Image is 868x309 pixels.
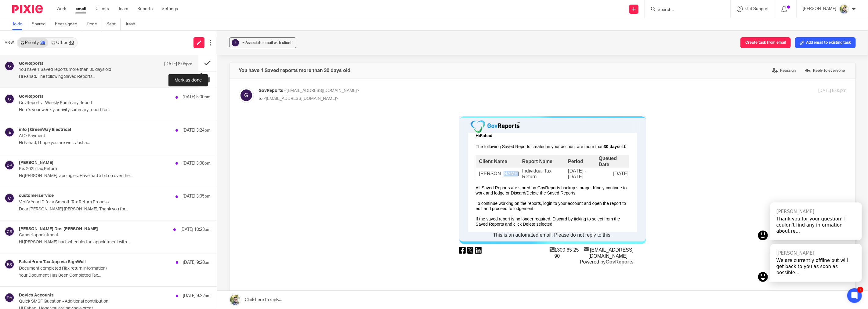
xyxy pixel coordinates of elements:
h4: [PERSON_NAME] Dos [PERSON_NAME] [19,227,98,232]
span: to [259,96,262,101]
p: Your Document Has Been Completed Tax... [19,273,211,278]
td: Individual Tax Return [263,53,309,65]
img: svg%3E [5,227,14,236]
img: top_BG.png [201,1,388,5]
a: [EMAIL_ADDRESS][DOMAIN_NAME] [330,132,375,143]
p: [DATE] 8:05pm [818,88,846,94]
h4: GovReports [19,94,44,99]
b: 30 days [345,29,361,34]
img: svg%3E [5,160,14,170]
strong: Queued Date [340,41,359,52]
div: [PERSON_NAME] [776,250,856,256]
span: View [5,39,14,46]
img: svg%3E [5,193,14,203]
span: <[EMAIL_ADDRESS][DOMAIN_NAME]> [284,89,359,93]
p: ATO Payment [19,133,172,139]
img: svg%3E [5,293,14,303]
button: Create task from email [740,37,791,48]
p: Hi Fahad, The following Saved Reports... [19,74,192,79]
p: GovReports - Weekly Summary Report [19,100,172,106]
strong: Period [309,44,325,49]
p: [DATE] 3:08pm [183,160,211,166]
div: 36 [40,41,45,45]
label: Reply to everyone [803,66,846,75]
td: Powered by [201,144,375,150]
img: twitter.png [208,132,215,139]
a: Team [118,6,128,12]
td: 1300 65 25 90 [296,132,325,144]
a: To do [12,18,27,30]
p: , The following Saved Reports created in your account are more than old: [217,18,371,40]
td: This is an automated email. Please do not reply to this. [201,117,388,123]
h4: info | GreenWay Electrical [19,127,71,133]
p: [DATE] 3:05pm [183,193,211,199]
p: [DATE] 9:28am [183,260,211,266]
div: [PERSON_NAME] [776,209,856,215]
p: Re: 2025 Tax Return [19,166,172,172]
a: GovReports [347,144,375,149]
a: Sent [107,18,121,30]
div: ? [232,39,239,46]
h4: customerservice [19,193,54,198]
img: svg%3E [5,127,14,137]
span: <[EMAIL_ADDRESS][DOMAIN_NAME]> [263,96,338,101]
a: Reassigned [55,18,82,30]
td: All Saved Reports are stored on GovReports backup storage. Kindly continue to work and lodge or D... [217,18,371,117]
a: Priority36 [17,38,48,48]
div: We are currently offline but will get back to you as soon as possible... [776,257,856,276]
div: 40 [69,41,74,45]
p: Hi [PERSON_NAME] had scheduled an appointment with... [19,240,211,245]
button: ? + Associate email with client [229,37,296,48]
a: Done [87,18,102,30]
h4: You have 1 Saved reports more than 30 days old [239,67,350,74]
p: Here's your weekly activity summary report for... [19,107,211,113]
img: linkedIn.png [216,132,223,139]
img: facebook.png [201,132,207,139]
a: Clients [96,6,109,12]
td: [PERSON_NAME] [217,53,263,65]
p: Document completed (Tax return information) [19,266,172,271]
img: svg%3E [239,88,254,103]
img: svg%3E [5,94,14,104]
img: svg%3E [5,260,14,269]
img: GovReports [212,5,261,18]
a: Reports [137,6,153,12]
span: Get Support [745,7,769,11]
p: Hi [PERSON_NAME], apologies. Have had a bit on over the... [19,173,211,179]
td: [DATE] - [DATE] [309,53,340,65]
p: Quick SMSF Question - Additional contribution [19,299,172,304]
b: Hi [217,18,222,23]
p: Hi Fahad, I hope you are well. Just a... [19,140,211,146]
input: Search [657,7,712,13]
p: [DATE] 3:24pm [183,127,211,133]
td: [DATE] [340,53,371,65]
a: Settings [162,6,178,12]
h4: Fahad from Tax App via SignWell [19,260,86,265]
span: + Associate email with client [242,41,292,45]
div: Thank you for your question! I couldn't find any information about re... [776,216,856,234]
strong: Client Name [221,44,249,49]
strong: Report Name [264,44,294,49]
a: Other40 [48,38,77,48]
label: Reassign [770,66,797,75]
h4: Doyles Accounts [19,293,54,298]
button: Add email to existing task [795,37,856,48]
div: 1 [857,287,863,293]
img: bottom_BG.png [201,123,388,129]
span: GovReports [259,89,283,93]
p: You have 1 Saved reports more than 30 days old [19,67,157,72]
h4: [PERSON_NAME] [19,160,53,165]
p: [DATE] 9:22am [183,293,211,299]
a: Facebook [201,134,207,140]
p: Cancel appointment [19,233,172,238]
img: kai.png [758,272,768,282]
p: Verify Your ID for a Smooth Tax Return Process [19,200,172,205]
p: [DATE] 8:05pm [164,61,192,67]
img: Pixie [12,5,43,13]
b: Fahad [222,18,234,23]
img: kai.png [758,231,768,240]
p: [PERSON_NAME] [803,6,836,12]
h4: GovReports [19,61,44,66]
a: Work [56,6,66,12]
a: Shared [32,18,50,30]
